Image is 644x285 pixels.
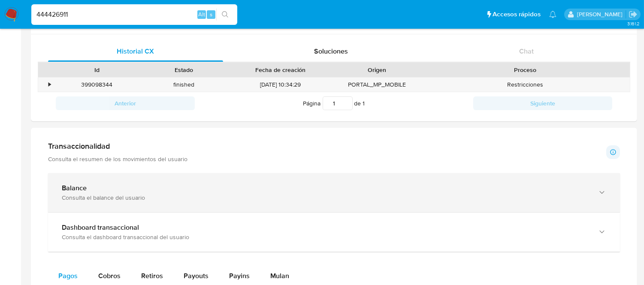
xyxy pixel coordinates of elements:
div: • [48,81,51,89]
span: 3.161.2 [627,20,640,27]
div: [DATE] 10:34:29 [227,78,333,92]
a: Notificaciones [549,11,556,18]
span: Soluciones [314,46,348,56]
span: Alt [198,10,205,18]
div: Estado [146,66,221,74]
span: Accesos rápidos [493,10,541,19]
div: Fecha de creación [233,66,327,74]
button: Siguiente [473,96,612,110]
button: search-icon [216,9,234,21]
div: 399098344 [53,78,140,92]
input: Buscar usuario o caso... [31,9,237,20]
a: Salir [629,10,638,19]
div: Proceso [426,66,624,74]
span: s [210,10,212,18]
span: 1 [363,99,365,108]
span: Historial CX [117,46,154,56]
span: Página de [303,96,365,110]
p: zoe.breuer@mercadolibre.com [577,10,626,18]
button: Anterior [56,96,195,110]
div: PORTAL_MP_MOBILE [333,78,420,92]
span: Chat [519,46,534,56]
div: Origen [339,66,414,74]
div: finished [140,78,227,92]
div: Restricciones [420,78,630,92]
div: Id [59,66,134,74]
